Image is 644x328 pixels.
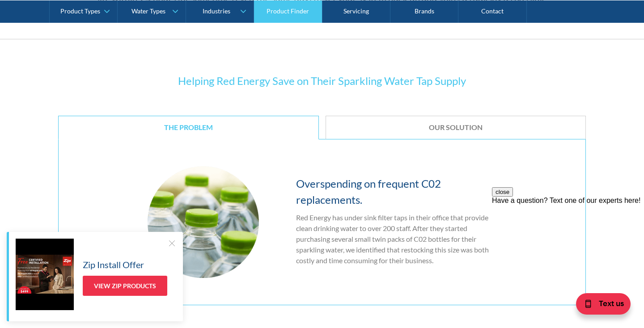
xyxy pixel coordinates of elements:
[16,239,74,310] img: Zip Install Offer
[72,123,305,132] div: The Problem
[60,7,100,15] div: Product Types
[148,166,259,278] img: the problem support image
[296,212,496,266] p: Red Energy has under sink filter taps in their office that provide clean drinking water to over 2...
[203,7,230,15] div: Industries
[83,258,144,271] h5: Zip Install Offer
[555,283,644,328] iframe: podium webchat widget bubble
[339,123,572,132] div: Our Solution
[296,176,496,208] h4: Overspending on frequent C02 replacements.
[131,7,165,15] div: Water Types
[83,276,167,296] a: View Zip Products
[58,73,586,89] h3: Helping Red Energy Save on Their Sparkling Water Tap Supply
[492,187,644,294] iframe: podium webchat widget prompt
